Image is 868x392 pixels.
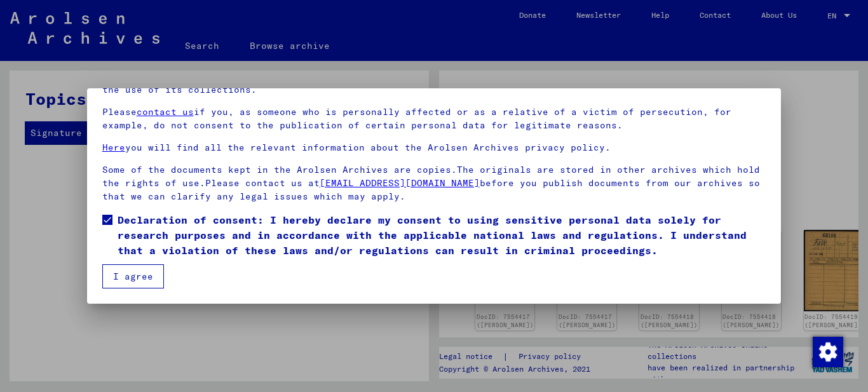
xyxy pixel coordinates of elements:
[102,264,164,288] button: I agree
[813,337,843,367] img: Change consent
[137,106,194,118] a: contact us
[102,141,766,154] p: you will find all the relevant information about the Arolsen Archives privacy policy.
[102,142,125,153] a: Here
[102,163,766,203] p: Some of the documents kept in the Arolsen Archives are copies.The originals are stored in other a...
[118,212,766,258] span: Declaration of consent: I hereby declare my consent to using sensitive personal data solely for r...
[320,177,480,189] a: [EMAIL_ADDRESS][DOMAIN_NAME]
[102,105,766,132] p: Please if you, as someone who is personally affected or as a relative of a victim of persecution,...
